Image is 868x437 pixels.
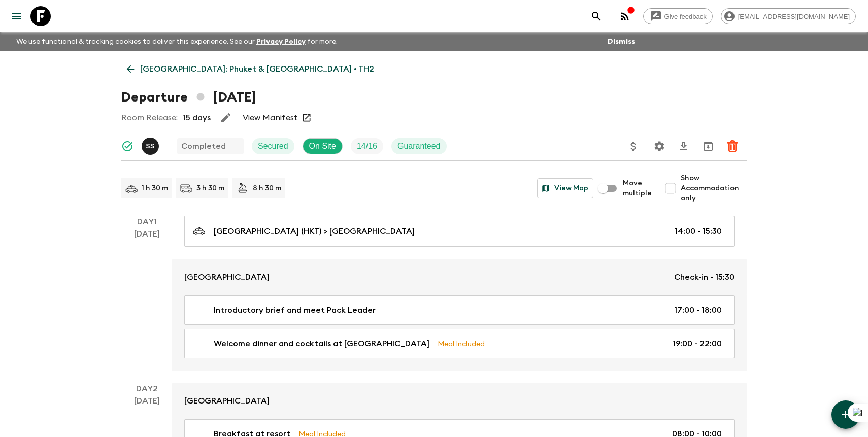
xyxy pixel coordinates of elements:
[674,271,735,283] p: Check-in - 15:30
[698,136,718,156] button: Archive (Completed, Cancelled or Unsynced Departures only)
[196,183,224,193] p: 3 h 30 m
[184,395,270,407] p: [GEOGRAPHIC_DATA]
[351,138,383,154] div: Trip Fill
[6,6,26,26] button: menu
[184,329,735,358] a: Welcome dinner and cocktails at [GEOGRAPHIC_DATA]Meal Included19:00 - 22:00
[659,13,712,20] span: Give feedback
[732,13,855,20] span: [EMAIL_ADDRESS][DOMAIN_NAME]
[674,136,694,156] button: Download CSV
[586,6,607,26] button: search adventures
[438,338,485,349] p: Meal Included
[258,140,288,152] p: Secured
[172,383,747,419] a: [GEOGRAPHIC_DATA]
[121,59,380,79] a: [GEOGRAPHIC_DATA]: Phuket & [GEOGRAPHIC_DATA] • TH2
[121,216,172,228] p: Day 1
[309,140,336,152] p: On Site
[121,383,172,395] p: Day 2
[214,304,376,316] p: Introductory brief and meet Pack Leader
[134,228,160,371] div: [DATE]
[303,138,343,154] div: On Site
[140,63,374,75] p: [GEOGRAPHIC_DATA]: Phuket & [GEOGRAPHIC_DATA] • TH2
[256,38,306,45] a: Privacy Policy
[184,271,270,283] p: [GEOGRAPHIC_DATA]
[357,140,377,152] p: 14 / 16
[537,178,593,198] button: View Map
[674,304,722,316] p: 17:00 - 18:00
[183,112,211,124] p: 15 days
[181,140,226,152] p: Completed
[649,136,670,156] button: Settings
[12,32,342,51] p: We use functional & tracking cookies to deliver this experience. See our for more.
[681,173,747,204] span: Show Accommodation only
[121,140,133,152] svg: Synced Successfully
[252,138,294,154] div: Secured
[142,183,168,193] p: 1 h 30 m
[643,8,713,24] a: Give feedback
[675,225,722,238] p: 14:00 - 15:30
[673,338,722,350] p: 19:00 - 22:00
[623,136,644,156] button: Update Price, Early Bird Discount and Costs
[142,141,161,149] span: Sasivimol Suksamai
[172,259,747,295] a: [GEOGRAPHIC_DATA]Check-in - 15:30
[623,178,652,198] span: Move multiple
[243,113,298,123] a: View Manifest
[397,140,441,152] p: Guaranteed
[184,295,735,325] a: Introductory brief and meet Pack Leader17:00 - 18:00
[253,183,281,193] p: 8 h 30 m
[605,35,638,49] button: Dismiss
[722,136,743,156] button: Delete
[184,216,735,247] a: [GEOGRAPHIC_DATA] (HKT) > [GEOGRAPHIC_DATA]14:00 - 15:30
[214,225,415,238] p: [GEOGRAPHIC_DATA] (HKT) > [GEOGRAPHIC_DATA]
[121,87,256,108] h1: Departure [DATE]
[214,338,429,350] p: Welcome dinner and cocktails at [GEOGRAPHIC_DATA]
[721,8,856,24] div: [EMAIL_ADDRESS][DOMAIN_NAME]
[121,112,178,124] p: Room Release:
